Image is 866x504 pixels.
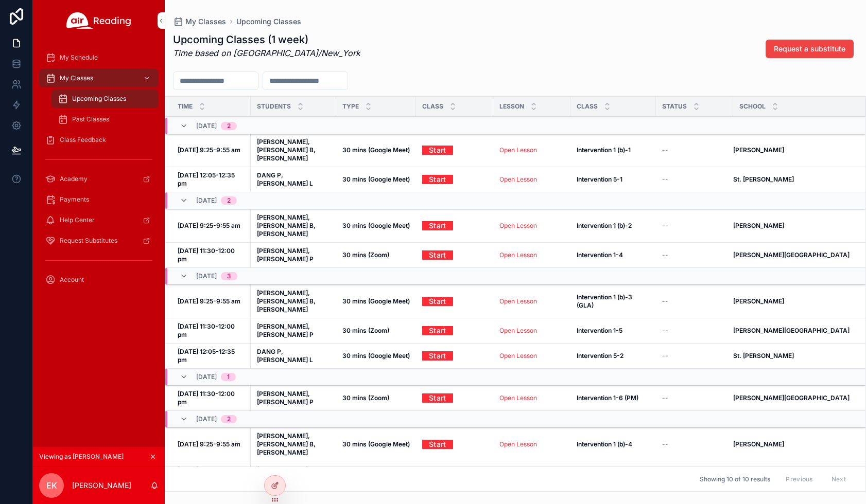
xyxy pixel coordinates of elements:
a: My Classes [39,69,159,87]
strong: [PERSON_NAME] [733,222,784,229]
a: Open Lesson [499,146,537,154]
strong: [PERSON_NAME], [PERSON_NAME] B, [PERSON_NAME] [257,213,317,238]
div: 3 [227,272,231,280]
a: Start [422,348,453,364]
a: -- [662,327,727,335]
a: 30 mins (Zoom) [342,327,410,335]
span: Request a substitute [774,44,845,54]
span: -- [662,222,668,230]
a: [PERSON_NAME] [733,297,853,305]
span: Lesson [499,102,524,111]
a: St. [PERSON_NAME] [733,352,853,360]
span: Academy [60,175,88,183]
a: [PERSON_NAME], [PERSON_NAME] P [257,390,330,406]
a: [PERSON_NAME], [PERSON_NAME] B, [PERSON_NAME] [257,213,330,238]
a: [PERSON_NAME][GEOGRAPHIC_DATA] [733,251,853,259]
a: -- [662,394,727,402]
strong: [DATE] 9:25-9:55 am [178,222,240,229]
span: Upcoming Classes [72,95,126,103]
span: School [739,102,766,111]
span: Type [342,102,359,111]
span: [DATE] [196,122,217,130]
button: Request a substitute [766,40,854,58]
a: 30 mins (Google Meet) [342,440,410,448]
strong: [PERSON_NAME][GEOGRAPHIC_DATA] [733,251,850,259]
span: Payments [60,195,89,204]
strong: [DATE] 11:30-12:00 pm [178,390,236,406]
a: [DATE] 11:30-12:00 pm [178,390,245,406]
a: Open Lesson [499,327,537,334]
strong: [DATE] 11:30-12:00 pm [178,247,236,263]
a: My Classes [173,16,226,27]
a: Request Substitutes [39,231,159,250]
strong: [PERSON_NAME][GEOGRAPHIC_DATA] [733,327,850,334]
a: Intervention 1-4 [577,251,650,259]
span: Request Substitutes [60,237,117,245]
a: [PERSON_NAME][GEOGRAPHIC_DATA] [733,327,853,335]
a: Start [422,351,487,361]
strong: [DATE] 11:30-12:00 pm [178,465,236,481]
a: [DATE] 11:30-12:00 pm [178,247,245,263]
a: 30 mins (Google Meet) [342,175,410,184]
a: Intervention 1-6 (PM) [577,394,650,402]
strong: 30 mins (Google Meet) [342,175,410,183]
a: Intervention 1 (b)-2 [577,222,650,230]
span: My Schedule [60,53,98,62]
strong: [DATE] 9:25-9:55 am [178,146,240,154]
span: -- [662,297,668,305]
a: Open Lesson [499,394,537,402]
strong: St. [PERSON_NAME] [733,352,794,359]
a: Past Classes [51,110,159,129]
strong: DANG P, [PERSON_NAME] L [257,171,313,187]
a: 30 mins (Google Meet) [342,297,410,305]
a: Start [422,436,453,452]
strong: [PERSON_NAME] [733,297,784,305]
strong: [PERSON_NAME], [PERSON_NAME] P [257,465,314,481]
a: Start [422,250,487,260]
a: [PERSON_NAME], [PERSON_NAME] B, [PERSON_NAME] [257,289,330,314]
a: [PERSON_NAME] [733,146,853,154]
strong: [PERSON_NAME], [PERSON_NAME] B, [PERSON_NAME] [257,432,317,456]
a: Help Center [39,211,159,229]
strong: [DATE] 11:30-12:00 pm [178,322,236,338]
a: [PERSON_NAME], [PERSON_NAME] P [257,247,330,263]
a: Start [422,175,487,184]
a: [PERSON_NAME], [PERSON_NAME] P [257,465,330,482]
span: -- [662,251,668,259]
a: -- [662,297,727,305]
a: Start [422,218,453,233]
a: Open Lesson [499,175,564,184]
span: -- [662,440,668,448]
a: 30 mins (Google Meet) [342,146,410,154]
strong: 30 mins (Zoom) [342,251,389,259]
a: Open Lesson [499,175,537,183]
a: Intervention 5-2 [577,352,650,360]
a: Open Lesson [499,440,537,448]
div: 2 [227,415,231,423]
a: -- [662,175,727,184]
a: Start [422,221,487,230]
a: Start [422,390,453,406]
strong: [PERSON_NAME] [733,440,784,448]
a: [PERSON_NAME] [733,222,853,230]
a: DANG P, [PERSON_NAME] L [257,171,330,188]
a: My Schedule [39,48,159,67]
p: [PERSON_NAME] [72,480,131,491]
div: scrollable content [33,41,165,302]
a: Start [422,146,487,155]
strong: Intervention 1 (b)-2 [577,222,632,229]
a: Start [422,293,453,309]
a: Open Lesson [499,440,564,448]
strong: Intervention 1-4 [577,251,623,259]
a: [DATE] 11:30-12:00 pm [178,322,245,339]
a: [DATE] 9:25-9:55 am [178,222,245,230]
a: Start [422,171,453,187]
a: St. [PERSON_NAME] [733,175,853,184]
a: Start [422,393,487,403]
strong: Intervention 1 (b)-1 [577,146,631,154]
em: Time based on [GEOGRAPHIC_DATA]/New_York [173,48,360,58]
a: Open Lesson [499,297,537,305]
div: 2 [227,122,231,130]
a: Open Lesson [499,222,537,229]
img: App logo [66,12,131,29]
